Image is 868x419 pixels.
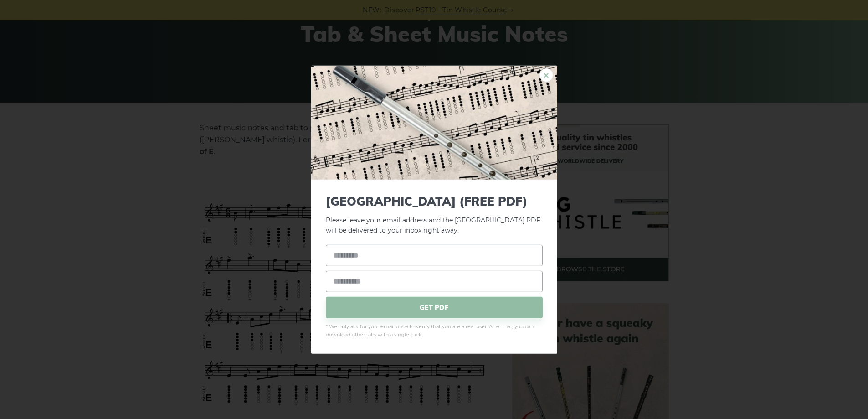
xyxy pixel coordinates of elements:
img: Tin Whistle Tab Preview [311,65,557,179]
a: × [539,68,553,82]
p: Please leave your email address and the [GEOGRAPHIC_DATA] PDF will be delivered to your inbox rig... [326,194,543,236]
span: [GEOGRAPHIC_DATA] (FREE PDF) [326,194,543,208]
span: GET PDF [326,297,543,318]
span: * We only ask for your email once to verify that you are a real user. After that, you can downloa... [326,323,543,339]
